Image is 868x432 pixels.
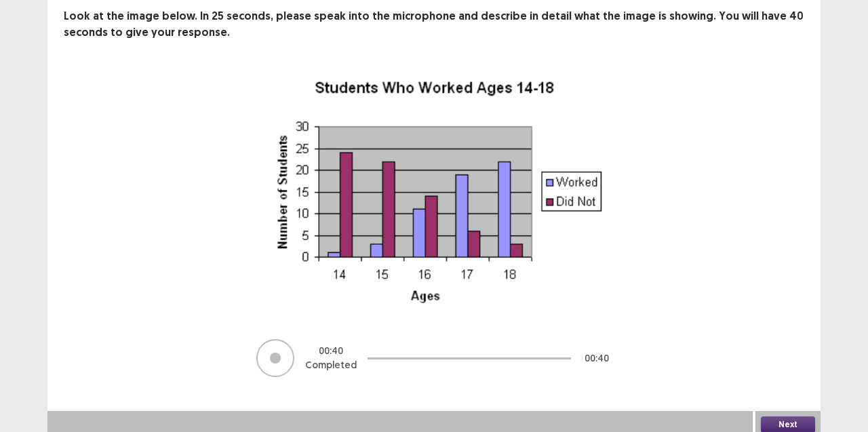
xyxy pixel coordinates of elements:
[585,351,609,366] p: 00 : 40
[319,344,343,358] p: 00 : 40
[305,358,357,372] p: Completed
[264,73,604,311] img: image-description
[64,8,804,41] p: Look at the image below. In 25 seconds, please speak into the microphone and describe in detail w...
